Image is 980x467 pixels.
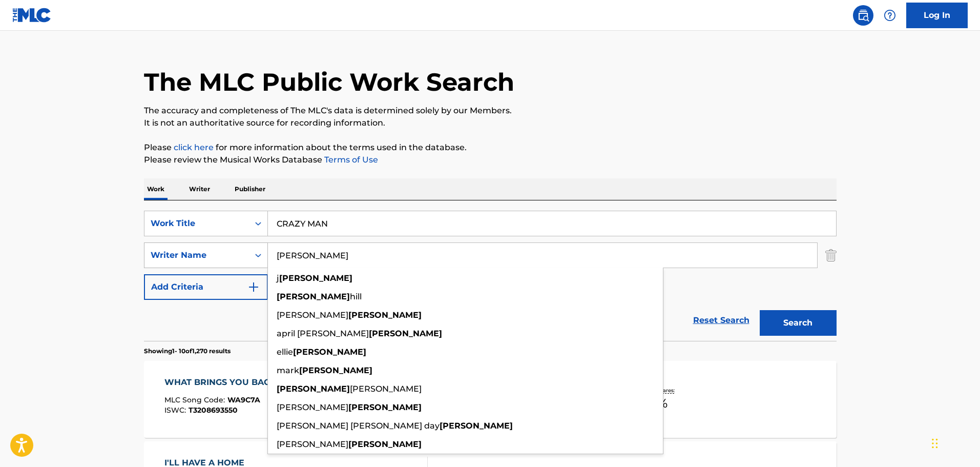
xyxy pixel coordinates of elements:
[144,105,837,117] p: The accuracy and completeness of The MLC's data is determined solely by our Members.
[189,405,238,415] span: T3208693550
[277,273,279,283] span: j
[277,310,348,320] span: [PERSON_NAME]
[151,217,243,230] div: Work Title
[144,211,837,341] form: Search Form
[277,366,299,375] span: mark
[350,384,422,394] span: [PERSON_NAME]
[144,274,268,300] button: Add Criteria
[884,9,896,22] img: help
[277,347,293,357] span: ellie
[227,395,260,404] span: WA9C7A
[350,292,362,301] span: hill
[164,395,227,404] span: MLC Song Code :
[12,8,52,23] img: MLC Logo
[369,329,442,338] strong: [PERSON_NAME]
[825,242,837,268] img: Delete Criterion
[688,309,755,332] a: Reset Search
[440,421,513,431] strong: [PERSON_NAME]
[857,9,869,22] img: search
[164,405,189,415] span: ISWC :
[348,310,422,320] strong: [PERSON_NAME]
[279,273,352,283] strong: [PERSON_NAME]
[151,249,243,261] div: Writer Name
[232,178,268,200] p: Publisher
[144,141,837,154] p: Please for more information about the terms used in the database.
[929,418,980,467] iframe: Chat Widget
[293,347,366,357] strong: [PERSON_NAME]
[277,384,350,394] strong: [PERSON_NAME]
[880,5,900,26] div: Help
[144,347,231,356] p: Showing 1 - 10 of 1,270 results
[144,154,837,166] p: Please review the Musical Works Database
[348,439,422,449] strong: [PERSON_NAME]
[277,402,348,412] span: [PERSON_NAME]
[322,155,378,165] a: Terms of Use
[348,402,422,412] strong: [PERSON_NAME]
[186,178,213,200] p: Writer
[906,3,968,28] a: Log In
[277,421,440,431] span: [PERSON_NAME] [PERSON_NAME] day
[144,361,837,438] a: WHAT BRINGS YOU BACK HOMEMLC Song Code:WA9C7AISWC:T3208693550Writers (3)[PERSON_NAME], [PERSON_NA...
[853,5,873,26] a: Public Search
[277,439,348,449] span: [PERSON_NAME]
[144,178,168,200] p: Work
[164,376,311,389] div: WHAT BRINGS YOU BACK HOME
[144,117,837,129] p: It is not an authoritative source for recording information.
[144,67,514,97] h1: The MLC Public Work Search
[760,310,837,336] button: Search
[299,366,372,375] strong: [PERSON_NAME]
[247,281,260,293] img: 9d2ae6d4665cec9f34b9.svg
[174,143,214,152] a: click here
[277,329,369,338] span: april [PERSON_NAME]
[277,292,350,301] strong: [PERSON_NAME]
[932,428,938,459] div: Drag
